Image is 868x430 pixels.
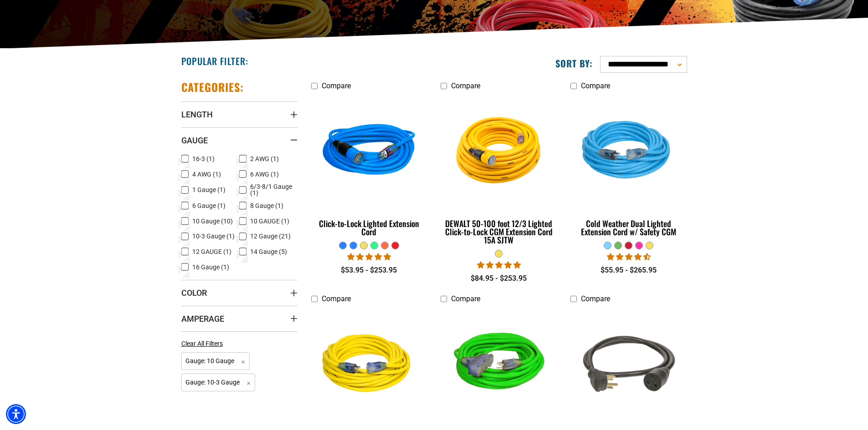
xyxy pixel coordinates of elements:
[311,265,427,276] div: $53.95 - $253.95
[442,99,556,204] img: DEWALT 50-100 foot 12/3 Lighted Click-to-Lock CGM Extension Cord 15A SJTW
[322,294,351,303] span: Compare
[442,312,556,417] img: neon green
[181,280,298,305] summary: Color
[312,99,426,204] img: blue
[441,273,557,284] div: $84.95 - $253.95
[347,253,391,261] span: 4.87 stars
[192,264,229,270] span: 16 Gauge (1)
[181,109,213,120] span: Length
[581,81,610,90] span: Compare
[250,183,294,196] span: 6/3-8/1 Gauge (1)
[192,233,235,239] span: 10-3 Gauge (1)
[192,202,226,209] span: 6 Gauge (1)
[181,340,223,347] span: Clear All Filters
[571,312,686,417] img: black
[311,95,427,241] a: blue Click-to-Lock Lighted Extension Cord
[250,171,279,177] span: 6 AWG (1)
[250,218,289,224] span: 10 GAUGE (1)
[607,253,651,261] span: 4.62 stars
[571,99,686,204] img: Light Blue
[311,219,427,236] div: Click-to-Lock Lighted Extension Cord
[250,248,287,255] span: 14 Gauge (5)
[181,378,256,386] a: Gauge: 10-3 Gauge
[250,156,279,162] span: 2 AWG (1)
[192,187,226,193] span: 1 Gauge (1)
[192,171,221,177] span: 4 AWG (1)
[312,312,426,417] img: yellow
[181,135,208,146] span: Gauge
[441,219,557,244] div: DEWALT 50-100 foot 12/3 Lighted Click-to-Lock CGM Extension Cord 15A SJTW
[181,356,250,365] a: Gauge: 10 Gauge
[181,80,244,94] h2: Categories:
[192,218,233,224] span: 10 Gauge (10)
[181,127,298,153] summary: Gauge
[250,233,291,239] span: 12 Gauge (21)
[451,294,480,303] span: Compare
[181,101,298,127] summary: Length
[181,352,250,370] span: Gauge: 10 Gauge
[570,95,687,241] a: Light Blue Cold Weather Dual Lighted Extension Cord w/ Safety CGM
[555,57,593,69] label: Sort by:
[192,156,215,162] span: 16-3 (1)
[581,294,610,303] span: Compare
[181,288,207,298] span: Color
[181,55,248,67] h2: Popular Filter:
[181,306,298,331] summary: Amperage
[192,248,231,255] span: 12 GAUGE (1)
[477,261,521,269] span: 4.84 stars
[250,202,283,209] span: 8 Gauge (1)
[570,219,687,236] div: Cold Weather Dual Lighted Extension Cord w/ Safety CGM
[181,374,256,391] span: Gauge: 10-3 Gauge
[6,404,26,424] div: Accessibility Menu
[322,81,351,90] span: Compare
[181,339,226,349] a: Clear All Filters
[570,265,687,276] div: $55.95 - $265.95
[441,95,557,249] a: DEWALT 50-100 foot 12/3 Lighted Click-to-Lock CGM Extension Cord 15A SJTW DEWALT 50-100 foot 12/3...
[181,314,224,324] span: Amperage
[451,81,480,90] span: Compare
